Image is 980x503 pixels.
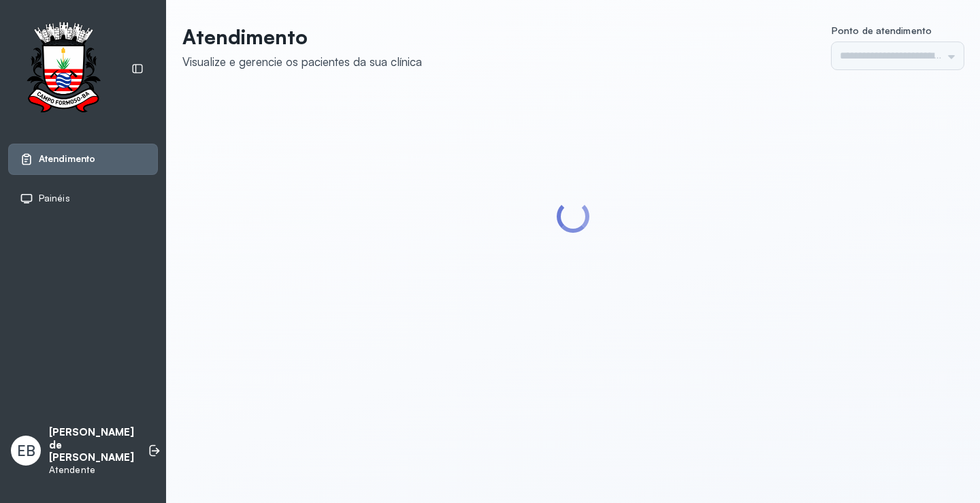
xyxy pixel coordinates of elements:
[182,54,422,69] div: Visualize e gerencie os pacientes da sua clínica
[832,25,932,36] span: Ponto de atendimento
[14,22,112,116] img: Logotipo do estabelecimento
[39,193,70,204] span: Painéis
[182,25,422,49] p: Atendimento
[39,153,95,165] span: Atendimento
[17,442,35,459] span: EB
[49,464,134,476] p: Atendente
[20,152,146,166] a: Atendimento
[49,426,134,464] p: [PERSON_NAME] de [PERSON_NAME]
